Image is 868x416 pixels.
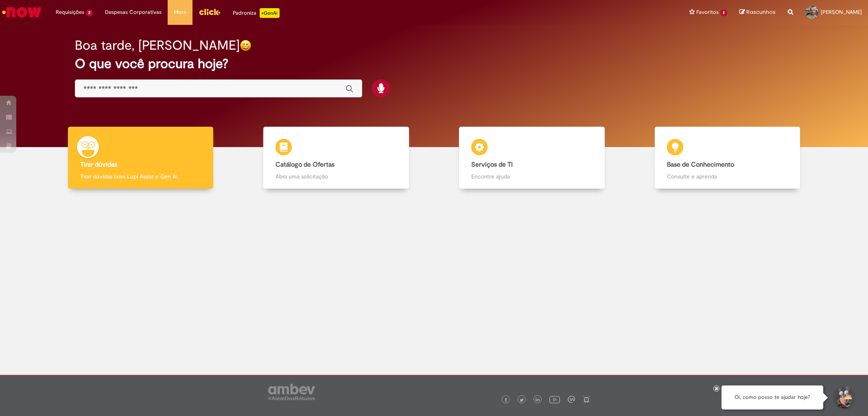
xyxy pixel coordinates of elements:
a: Catálogo de Ofertas Abra uma solicitação [238,127,434,189]
img: happy-face.png [240,40,251,51]
p: Consulte e aprenda [667,172,788,180]
img: click_logo_yellow_360x200.png [199,6,221,18]
span: More [174,8,186,16]
img: logo_footer_workplace.png [568,396,575,403]
img: logo_footer_linkedin.png [536,398,540,403]
img: logo_footer_naosei.png [583,396,590,403]
span: 2 [720,9,727,16]
a: Base de Conhecimento Consulte e aprenda [630,127,825,189]
img: logo_footer_ambev_rotulo_gray.png [268,384,315,400]
b: Serviços de TI [471,161,513,169]
div: Oi, como posso te ajudar hoje? [722,385,823,409]
h2: O que você procura hoje? [75,57,793,71]
p: Tirar dúvidas com Lupi Assist e Gen Ai [80,172,201,180]
p: +GenAi [260,8,280,18]
span: Despesas Corporativas [105,8,162,16]
button: Iniciar Conversa de Suporte [831,385,856,410]
a: Serviços de TI Encontre ajuda [434,127,630,189]
div: Padroniza [233,8,280,18]
b: Tirar dúvidas [80,161,117,169]
span: [PERSON_NAME] [821,9,862,15]
b: Base de Conhecimento [667,161,734,169]
b: Catálogo de Ofertas [275,161,335,169]
img: ServiceNow [1,4,43,20]
img: logo_footer_youtube.png [549,394,560,405]
a: Rascunhos [739,9,776,16]
span: Requisições [56,8,84,16]
p: Encontre ajuda [471,172,592,180]
span: Favoritos [696,8,719,16]
p: Abra uma solicitação [275,172,396,180]
span: 2 [86,9,93,16]
span: Rascunhos [746,8,776,16]
img: logo_footer_facebook.png [504,398,508,402]
a: Tirar dúvidas Tirar dúvidas com Lupi Assist e Gen Ai [43,127,238,189]
h2: Boa tarde, [PERSON_NAME] [75,38,240,53]
img: logo_footer_twitter.png [520,398,524,402]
